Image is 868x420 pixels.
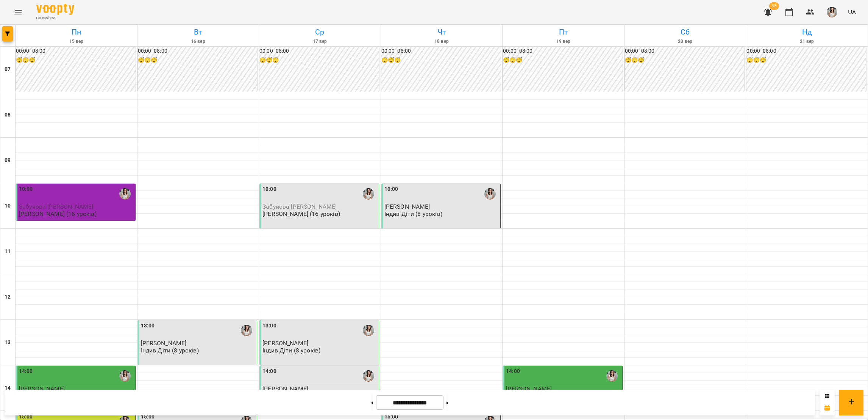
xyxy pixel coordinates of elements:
button: UA [845,5,859,19]
h6: 😴😴😴 [16,56,136,64]
label: 13:00 [262,322,276,330]
h6: 00:00 - 08:00 [16,47,136,55]
h6: 😴😴😴 [503,56,623,64]
h6: 18 вер [382,38,501,45]
h6: 00:00 - 08:00 [503,47,623,55]
p: [PERSON_NAME] (16 уроків) [19,211,97,217]
img: Вікторія Якимечко [119,370,131,382]
h6: 08 [5,111,11,119]
img: Вікторія Якимечко [606,370,618,382]
label: 10:00 [262,185,276,193]
label: 14:00 [19,367,33,376]
h6: 00:00 - 08:00 [138,47,258,55]
button: Menu [9,3,27,21]
span: [PERSON_NAME] [384,203,430,210]
label: 10:00 [384,185,398,193]
h6: 😴😴😴 [746,56,866,64]
span: For Business [36,16,74,20]
h6: 😴😴😴 [625,56,745,64]
h6: Пн [17,26,136,38]
label: 10:00 [19,185,33,193]
img: Вікторія Якимечко [363,188,374,200]
img: 2a7e41675b8cddfc6659cbc34865a559.png [827,7,837,17]
span: [PERSON_NAME] [262,340,308,347]
span: Забунова [PERSON_NAME] [262,203,337,210]
span: UA [848,8,856,16]
img: Вікторія Якимечко [363,325,374,336]
h6: 00:00 - 08:00 [259,47,379,55]
label: 14:00 [262,367,276,376]
h6: 00:00 - 08:00 [746,47,866,55]
h6: 😴😴😴 [138,56,258,64]
img: Вікторія Якимечко [484,188,496,200]
img: Вікторія Якимечко [363,370,374,382]
h6: 15 вер [17,38,136,45]
h6: 21 вер [747,38,866,45]
img: Вікторія Якимечко [241,325,252,336]
h6: 12 [5,293,11,301]
h6: 😴😴😴 [381,56,501,64]
h6: 14 [5,384,11,392]
h6: 20 вер [626,38,745,45]
h6: 10 [5,202,11,210]
span: [PERSON_NAME] [141,340,187,347]
h6: Сб [626,26,745,38]
h6: Вт [139,26,258,38]
h6: 09 [5,156,11,165]
p: Індив Діти (8 уроків) [384,211,442,217]
h6: 00:00 - 08:00 [625,47,745,55]
h6: 19 вер [504,38,623,45]
p: [PERSON_NAME] (16 уроків) [262,211,340,217]
p: Індив Діти (8 уроків) [262,347,320,354]
h6: 16 вер [139,38,258,45]
span: 35 [769,2,779,10]
h6: Чт [382,26,501,38]
p: Індив Діти (8 уроків) [141,347,199,354]
h6: 😴😴😴 [259,56,379,64]
h6: 13 [5,338,11,347]
h6: Пт [504,26,623,38]
h6: 17 вер [260,38,379,45]
img: Вікторія Якимечко [119,188,131,200]
h6: 00:00 - 08:00 [381,47,501,55]
h6: Ср [260,26,379,38]
h6: 07 [5,65,11,74]
label: 14:00 [506,367,520,376]
span: Забунова [PERSON_NAME] [19,203,93,210]
h6: Нд [747,26,866,38]
img: Voopty Logo [36,4,74,15]
label: 13:00 [141,322,155,330]
h6: 11 [5,247,11,256]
